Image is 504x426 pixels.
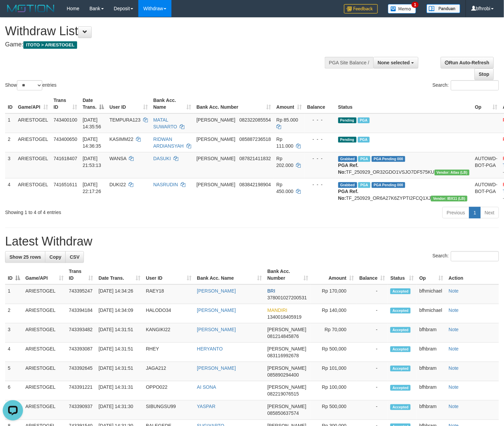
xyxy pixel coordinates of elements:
span: Accepted [390,289,411,294]
img: Feedback.jpg [344,4,378,14]
a: Note [449,404,459,409]
span: [DATE] 14:36:35 [83,136,101,149]
td: 5 [5,362,23,381]
span: MANDIRI [268,307,288,313]
th: Op: activate to sort column ascending [417,265,446,284]
span: None selected [378,60,410,65]
td: HALODO34 [143,304,194,323]
th: Balance: activate to sort column ascending [357,265,388,284]
a: MATAL SUWARTO [153,117,177,129]
input: Search: [451,251,499,261]
td: ARIESTOGEL [15,178,51,204]
th: Date Trans.: activate to sort column ascending [96,265,143,284]
td: ARIESTOGEL [15,113,51,133]
td: bfhbram [417,343,446,362]
th: Balance [304,94,336,113]
td: RHEY [143,343,194,362]
td: bfhbram [417,381,446,401]
td: - [357,304,388,323]
a: [PERSON_NAME] [197,365,236,371]
div: - - - [307,181,333,188]
th: User ID: activate to sort column ascending [143,265,194,284]
td: 743393087 [66,343,96,362]
td: 743392645 [66,362,96,381]
b: PGA Ref. No: [338,189,359,201]
th: Bank Acc. Number: activate to sort column ascending [194,94,274,113]
span: [PERSON_NAME] [197,156,235,161]
h1: Latest Withdraw [5,235,499,248]
td: - [357,323,388,343]
span: Accepted [390,385,411,391]
span: 741618407 [53,156,77,161]
span: Copy [49,254,61,260]
a: Previous [442,207,469,218]
td: [DATE] 14:31:51 [96,362,143,381]
td: [DATE] 14:31:31 [96,381,143,401]
a: Note [449,385,459,390]
td: [DATE] 14:34:09 [96,304,143,323]
span: Grabbed [338,156,357,162]
td: AUTOWD-BOT-PGA [472,152,500,178]
b: PGA Ref. No: [338,163,359,175]
a: Note [449,365,459,371]
th: User ID: activate to sort column ascending [107,94,151,113]
td: 743390937 [66,401,96,420]
span: Show 25 rows [9,254,41,260]
td: ARIESTOGEL [23,343,66,362]
a: Note [449,346,459,352]
td: RAEY18 [143,284,194,304]
td: 1 [5,113,15,133]
a: NASRUDIN [153,182,178,187]
span: Accepted [390,404,411,410]
span: Pending [338,137,357,143]
th: Bank Acc. Name: activate to sort column ascending [194,265,265,284]
span: PGA Pending [372,156,406,162]
span: Pending [338,118,357,123]
span: Accepted [390,346,411,352]
th: Bank Acc. Number: activate to sort column ascending [265,265,311,284]
span: [PERSON_NAME] [197,136,235,142]
td: bfhmichael [417,304,446,323]
td: 3 [5,152,15,178]
span: Copy 083116992678 to clipboard [268,353,299,358]
th: Op: activate to sort column ascending [472,94,500,113]
a: CSV [65,251,84,263]
a: [PERSON_NAME] [197,327,236,332]
td: - [357,284,388,304]
label: Search: [433,80,499,90]
span: Vendor URL: https://dashboard.q2checkout.com/secure [435,170,470,175]
td: Rp 100,000 [311,381,357,401]
td: 4 [5,178,15,204]
div: Showing 1 to 4 of 4 entries [5,206,205,216]
span: [PERSON_NAME] [268,327,306,332]
th: Trans ID: activate to sort column ascending [66,265,96,284]
td: ARIESTOGEL [23,381,66,401]
img: Button%20Memo.svg [388,4,416,14]
td: KANGIKI22 [143,323,194,343]
td: 743391221 [66,381,96,401]
span: Vendor URL: https://dashboard.q2checkout.com/secure [431,196,467,201]
td: - [357,381,388,401]
span: Accepted [390,327,411,333]
span: PGA Pending [372,182,406,188]
th: Trans ID: activate to sort column ascending [51,94,80,113]
a: Note [449,327,459,332]
span: Copy 081214845876 to clipboard [268,334,299,339]
span: Rp 450.000 [276,182,294,194]
td: Rp 70,000 [311,323,357,343]
span: [PERSON_NAME] [268,404,306,409]
a: DASUKI [153,156,171,161]
span: 1 [412,2,419,8]
td: 2 [5,304,23,323]
td: Rp 170,000 [311,284,357,304]
th: ID [5,94,15,113]
td: SIBUNGSU99 [143,401,194,420]
span: 743400650 [53,136,77,142]
td: - [357,401,388,420]
button: Open LiveChat chat widget [3,3,23,23]
span: Copy 378001027200531 to clipboard [268,295,307,300]
img: MOTION_logo.png [5,3,56,14]
td: ARIESTOGEL [15,133,51,152]
h1: Withdraw List [5,24,329,38]
span: Marked by bfhtanisha [358,156,370,162]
